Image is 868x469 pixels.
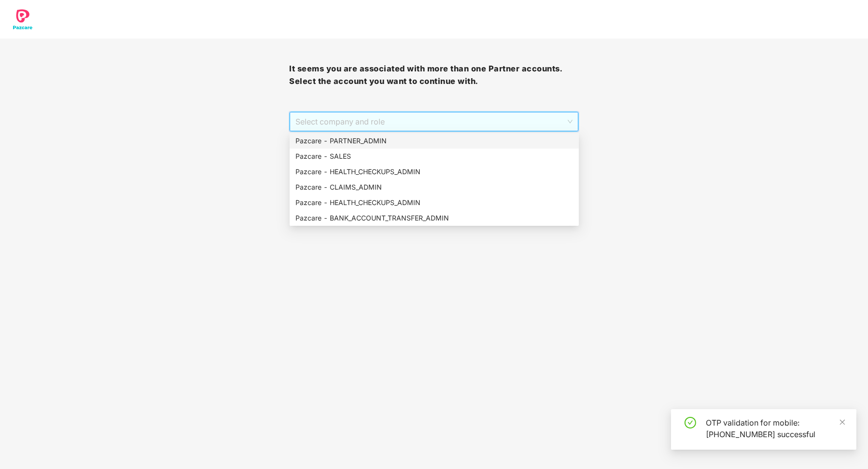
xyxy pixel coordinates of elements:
[290,133,579,149] div: Pazcare - PARTNER_ADMIN
[295,151,573,162] div: Pazcare - SALES
[290,164,579,179] div: Pazcare - HEALTH_CHECKUPS_ADMIN
[295,166,573,177] div: Pazcare - HEALTH_CHECKUPS_ADMIN
[685,417,696,428] span: check-circle
[295,136,573,146] div: Pazcare - PARTNER_ADMIN
[295,182,573,193] div: Pazcare - CLAIMS_ADMIN
[290,179,579,195] div: Pazcare - CLAIMS_ADMIN
[295,197,573,208] div: Pazcare - HEALTH_CHECKUPS_ADMIN
[290,210,579,226] div: Pazcare - BANK_ACCOUNT_TRANSFER_ADMIN
[290,149,579,164] div: Pazcare - SALES
[706,417,845,440] div: OTP validation for mobile: [PHONE_NUMBER] successful
[290,195,579,210] div: Pazcare - HEALTH_CHECKUPS_ADMIN
[839,419,846,426] span: close
[295,213,573,223] div: Pazcare - BANK_ACCOUNT_TRANSFER_ADMIN
[289,63,578,87] h3: It seems you are associated with more than one Partner accounts. Select the account you want to c...
[295,112,572,131] span: Select company and role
